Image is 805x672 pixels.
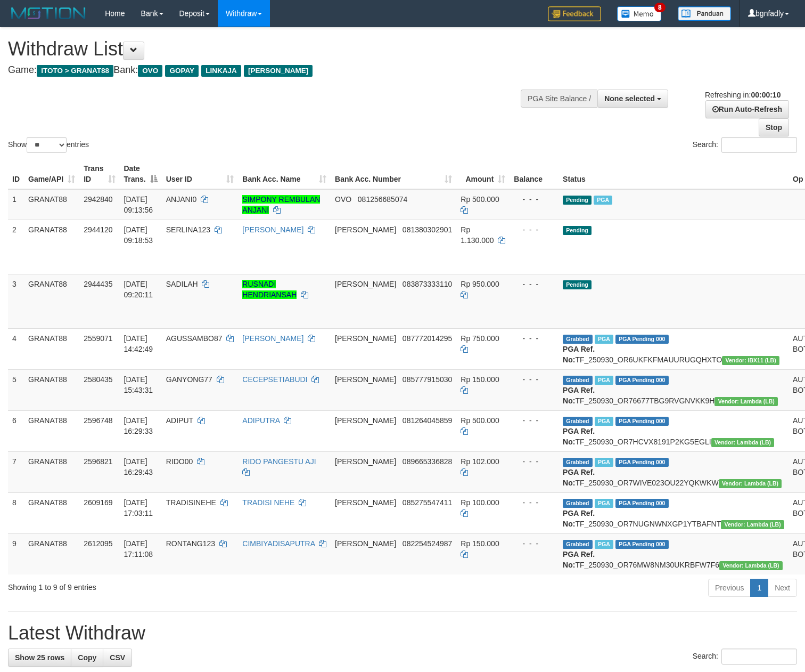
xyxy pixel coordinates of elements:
[201,65,241,77] span: LINKAJA
[705,100,789,118] a: Run Auto-Refresh
[615,499,669,508] span: PGA Pending
[84,280,113,288] span: 2944435
[166,539,215,548] span: RONTANG123
[514,279,554,289] div: - - -
[24,451,79,492] td: GRANAT88
[124,334,153,353] span: [DATE] 14:42:49
[615,335,669,344] span: PGA Pending
[166,280,198,288] span: SADILAH
[563,386,595,405] b: PGA Ref. No:
[8,65,526,76] h4: Game: Bank:
[124,195,153,214] span: [DATE] 09:13:56
[558,533,788,574] td: TF_250930_OR76MW8NM30UKRBFW7F6
[8,220,24,274] td: 2
[84,416,113,425] span: 2596748
[84,195,113,204] span: 2942840
[461,225,494,245] span: Rp 1.130.000
[402,416,452,425] span: Copy 081264045859 to clipboard
[595,417,613,426] span: Marked by bgndedek
[521,90,597,108] div: PGA Site Balance /
[558,159,788,189] th: Status
[8,189,24,220] td: 1
[124,375,153,394] span: [DATE] 15:43:31
[563,196,592,205] span: Pending
[110,653,125,662] span: CSV
[166,457,193,466] span: RIDO00
[461,334,499,343] span: Rp 750.000
[595,335,613,344] span: Marked by bgndedek
[8,649,71,667] a: Show 25 rows
[514,374,554,385] div: - - -
[84,457,113,466] span: 2596821
[8,622,797,644] h1: Latest Withdraw
[8,328,24,369] td: 4
[461,498,499,507] span: Rp 100.000
[719,479,782,488] span: Vendor URL: https://dashboard.q2checkout.com/secure
[563,376,593,385] span: Grabbed
[242,498,294,507] a: TRADISI NEHE
[8,159,24,189] th: ID
[331,159,456,189] th: Bank Acc. Number: activate to sort column ascending
[402,539,452,548] span: Copy 082254524987 to clipboard
[597,90,668,108] button: None selected
[456,159,510,189] th: Amount: activate to sort column ascending
[24,159,79,189] th: Game/API: activate to sort column ascending
[124,539,153,558] span: [DATE] 17:11:08
[402,334,452,343] span: Copy 087772014295 to clipboard
[721,649,797,665] input: Search:
[595,376,613,385] span: Marked by bgndedek
[84,539,113,548] span: 2612095
[24,369,79,410] td: GRANAT88
[654,3,666,12] span: 8
[563,509,595,528] b: PGA Ref. No:
[514,415,554,426] div: - - -
[402,375,452,384] span: Copy 085777915030 to clipboard
[721,137,797,153] input: Search:
[8,492,24,533] td: 8
[510,159,558,189] th: Balance
[103,649,132,667] a: CSV
[402,498,452,507] span: Copy 085275547411 to clipboard
[335,457,396,466] span: [PERSON_NAME]
[563,345,595,364] b: PGA Ref. No:
[711,438,775,447] span: Vendor URL: https://dashboard.q2checkout.com/secure
[24,328,79,369] td: GRANAT88
[84,375,113,384] span: 2580435
[24,410,79,451] td: GRANAT88
[563,468,595,487] b: PGA Ref. No:
[558,451,788,492] td: TF_250930_OR7WIVE023OU22YQKWKW
[563,540,593,549] span: Grabbed
[162,159,239,189] th: User ID: activate to sort column ascending
[24,189,79,220] td: GRANAT88
[242,195,320,214] a: SIMPONY REMBULAN ANJANI
[461,457,499,466] span: Rp 102.000
[558,410,788,451] td: TF_250930_OR7HCVX8191P2KG5EGLI
[461,375,499,384] span: Rp 150.000
[722,356,779,365] span: Vendor URL: https://dashboard.q2checkout.com/secure
[595,540,613,549] span: Marked by bgndedek
[335,225,396,234] span: [PERSON_NAME]
[358,195,407,204] span: Copy 081256685074 to clipboard
[563,458,593,467] span: Grabbed
[461,280,499,288] span: Rp 950.000
[548,6,601,21] img: Feedback.jpg
[138,65,162,77] span: OVO
[402,280,452,288] span: Copy 083873333110 to clipboard
[37,65,113,77] span: ITOTO > GRANAT88
[8,274,24,328] td: 3
[78,653,96,662] span: Copy
[705,91,781,99] span: Refreshing in:
[678,6,731,21] img: panduan.png
[558,369,788,410] td: TF_250930_OR76677TBG9RVGNVKK9H
[335,539,396,548] span: [PERSON_NAME]
[165,65,199,77] span: GOPAY
[27,137,67,153] select: Showentries
[335,498,396,507] span: [PERSON_NAME]
[166,416,193,425] span: ADIPUT
[335,334,396,343] span: [PERSON_NAME]
[8,533,24,574] td: 9
[24,220,79,274] td: GRANAT88
[721,520,784,529] span: Vendor URL: https://dashboard.q2checkout.com/secure
[615,417,669,426] span: PGA Pending
[558,328,788,369] td: TF_250930_OR6UKFKFMAUURUGQHXTO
